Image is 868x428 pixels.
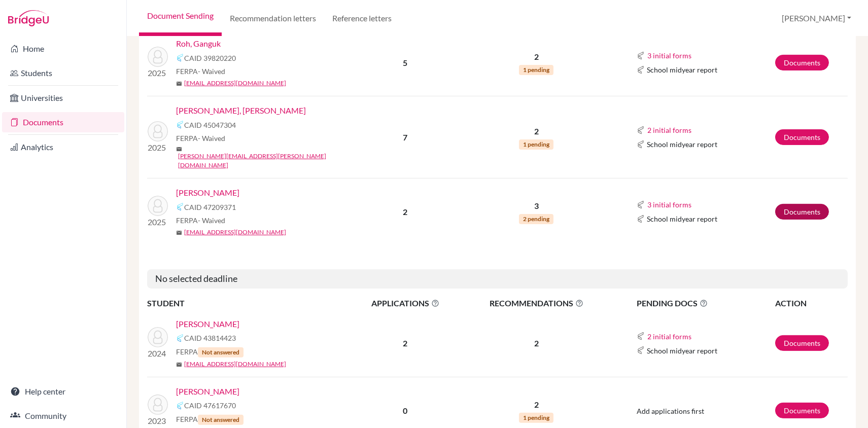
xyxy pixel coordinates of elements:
[198,67,225,76] span: - Waived
[2,406,124,426] a: Community
[637,297,774,309] span: PENDING DOCS
[147,269,848,289] h5: No selected deadline
[637,332,645,340] img: Common App logo
[2,381,124,402] a: Help center
[148,121,168,141] img: Widjaja, Nathan Keenan
[176,318,239,330] a: [PERSON_NAME]
[176,146,182,152] span: mail
[2,88,124,108] a: Universities
[184,202,236,212] span: CAID 47209371
[775,297,848,310] th: ACTION
[519,413,553,423] span: 1 pending
[647,139,717,150] span: School midyear report
[777,9,856,28] button: [PERSON_NAME]
[2,112,124,132] a: Documents
[148,395,168,415] img: Ng, Dennis Jun Sheng
[148,67,168,79] p: 2025
[637,407,704,415] span: Add applications first
[176,346,244,358] span: FERPA
[461,337,612,349] p: 2
[775,403,829,418] a: Documents
[147,297,350,310] th: STUDENT
[775,55,829,70] a: Documents
[198,347,244,358] span: Not answered
[403,132,407,142] b: 7
[148,415,168,427] p: 2023
[148,347,168,360] p: 2024
[176,54,184,62] img: Common App logo
[461,399,612,411] p: 2
[461,200,612,212] p: 3
[176,187,239,199] a: [PERSON_NAME]
[519,214,553,224] span: 2 pending
[461,125,612,137] p: 2
[647,64,717,75] span: School midyear report
[351,297,460,309] span: APPLICATIONS
[2,39,124,59] a: Home
[8,10,49,26] img: Bridge-U
[775,204,829,220] a: Documents
[461,51,612,63] p: 2
[176,104,306,117] a: [PERSON_NAME], [PERSON_NAME]
[176,334,184,342] img: Common App logo
[403,338,407,348] b: 2
[184,79,286,88] a: [EMAIL_ADDRESS][DOMAIN_NAME]
[176,362,182,368] span: mail
[176,215,225,226] span: FERPA
[647,50,692,61] button: 3 initial forms
[775,335,829,351] a: Documents
[176,414,244,425] span: FERPA
[637,52,645,60] img: Common App logo
[176,66,225,77] span: FERPA
[637,201,645,209] img: Common App logo
[148,196,168,216] img: Wu, Yufei
[184,53,236,63] span: CAID 39820220
[403,207,407,217] b: 2
[647,199,692,210] button: 3 initial forms
[2,137,124,157] a: Analytics
[176,230,182,236] span: mail
[647,345,717,356] span: School midyear report
[198,415,244,425] span: Not answered
[647,331,692,342] button: 2 initial forms
[461,297,612,309] span: RECOMMENDATIONS
[2,63,124,83] a: Students
[148,216,168,228] p: 2025
[403,58,407,67] b: 5
[178,152,357,170] a: [PERSON_NAME][EMAIL_ADDRESS][PERSON_NAME][DOMAIN_NAME]
[637,346,645,354] img: Common App logo
[637,215,645,223] img: Common App logo
[403,406,407,415] b: 0
[647,124,692,136] button: 2 initial forms
[198,216,225,225] span: - Waived
[148,327,168,347] img: Asri, Aryan
[176,385,239,398] a: [PERSON_NAME]
[184,360,286,369] a: [EMAIL_ADDRESS][DOMAIN_NAME]
[176,402,184,410] img: Common App logo
[176,81,182,87] span: mail
[176,121,184,129] img: Common App logo
[198,134,225,142] span: - Waived
[176,38,221,50] a: Roh, Ganguk
[184,228,286,237] a: [EMAIL_ADDRESS][DOMAIN_NAME]
[519,139,553,150] span: 1 pending
[148,141,168,154] p: 2025
[637,66,645,74] img: Common App logo
[184,400,236,411] span: CAID 47617670
[176,133,225,144] span: FERPA
[519,65,553,75] span: 1 pending
[184,333,236,343] span: CAID 43814423
[176,203,184,211] img: Common App logo
[647,213,717,224] span: School midyear report
[184,120,236,130] span: CAID 45047304
[637,140,645,149] img: Common App logo
[637,126,645,134] img: Common App logo
[148,47,168,67] img: Roh, Ganguk
[775,129,829,145] a: Documents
